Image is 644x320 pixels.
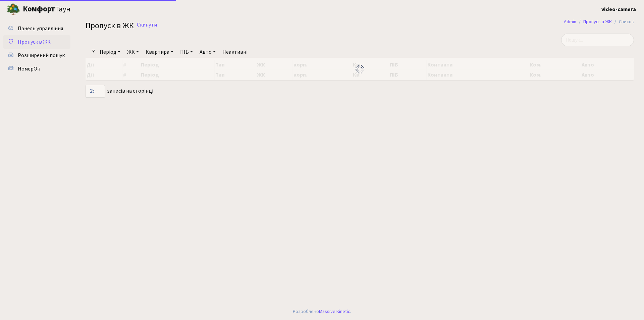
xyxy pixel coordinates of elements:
li: Список [612,18,634,26]
a: video-camera [601,5,636,13]
button: Переключити навігацію [84,4,101,15]
a: Авто [197,46,218,58]
span: Таун [23,4,70,15]
a: Неактивні [220,46,250,58]
a: Квартира [143,46,176,58]
input: Пошук... [561,34,634,46]
span: Пропуск в ЖК [86,20,134,32]
a: Admin [564,18,576,25]
a: Період [97,46,123,58]
a: Скинути [137,22,157,28]
a: Massive Kinetic [319,308,350,315]
img: logo.png [7,3,20,16]
label: записів на сторінці [86,85,153,98]
a: НомерОк [3,62,70,76]
b: video-camera [601,6,636,13]
a: Панель управління [3,22,70,35]
a: ЖК [124,46,142,58]
a: Пропуск в ЖК [583,18,612,25]
b: Комфорт [23,4,55,14]
span: Панель управління [18,25,63,32]
a: Розширений пошук [3,49,70,62]
select: записів на сторінці [86,85,105,98]
div: Розроблено . [293,308,351,315]
span: Розширений пошук [18,52,65,59]
a: Пропуск в ЖК [3,35,70,49]
span: НомерОк [18,65,40,73]
img: Обробка... [355,64,365,75]
a: ПІБ [177,46,196,58]
nav: breadcrumb [554,15,644,29]
span: Пропуск в ЖК [18,38,51,46]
